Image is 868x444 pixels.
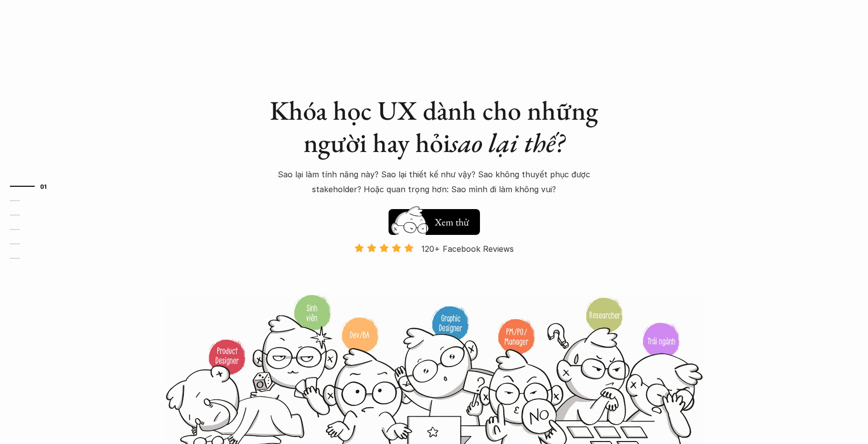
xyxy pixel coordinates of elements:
[450,125,564,160] em: sao lại thế?
[433,215,470,229] h5: Xem thử
[421,241,514,256] p: 120+ Facebook Reviews
[260,94,608,159] h1: Khóa học UX dành cho những người hay hỏi
[10,180,57,192] a: 01
[389,204,480,235] a: Xem thử
[40,182,47,189] strong: 01
[346,243,523,293] a: 120+ Facebook Reviews
[260,167,608,197] p: Sao lại làm tính năng này? Sao lại thiết kế như vậy? Sao không thuyết phục được stakeholder? Hoặc...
